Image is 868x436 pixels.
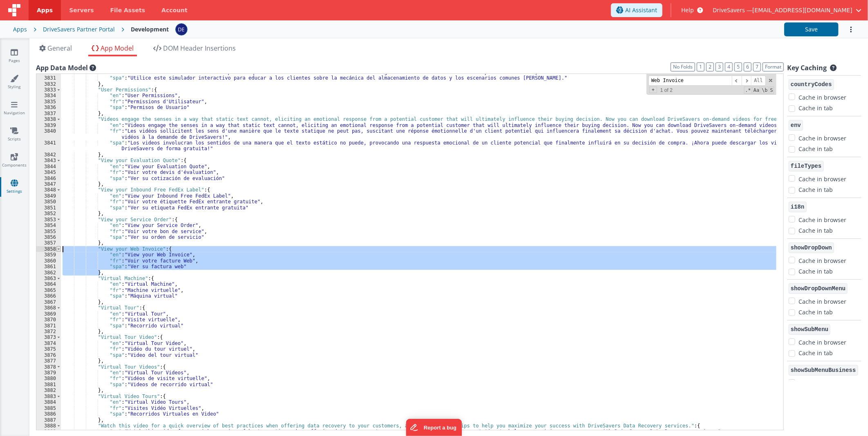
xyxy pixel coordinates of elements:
span: Help [681,6,694,14]
label: Cache in browser [799,174,846,183]
label: Cache in tab [799,349,833,357]
span: showSubMenu [789,324,830,335]
span: DOM Header Insertions [163,44,236,53]
div: 3853 [36,217,61,222]
div: 3874 [36,340,61,346]
div: 3860 [36,258,61,264]
div: 3848 [36,187,61,193]
div: 3854 [36,222,61,228]
div: 3839 [36,122,61,128]
div: 3873 [36,334,61,340]
span: AI Assistant [625,6,657,14]
button: 4 [725,62,733,71]
div: 3845 [36,169,61,175]
label: Cache in browser [799,92,846,102]
div: 3831 [36,75,61,81]
span: Servers [69,6,94,14]
div: 3842 [36,152,61,158]
span: App Model [101,44,134,53]
div: 3862 [36,270,61,276]
span: CaseSensitive Search [753,87,760,94]
span: Toggel Replace mode [649,87,657,93]
div: 3857 [36,240,61,246]
div: 3886 [36,411,61,417]
div: 3869 [36,311,61,317]
div: 3872 [36,329,61,334]
div: 3880 [36,376,61,381]
div: 3884 [36,399,61,405]
div: 3837 [36,111,61,116]
div: 3838 [36,116,61,122]
span: File Assets [110,6,145,14]
button: 7 [753,62,761,71]
span: fileTypes [789,161,824,171]
div: 3877 [36,358,61,364]
h4: Key Caching [787,65,827,72]
label: Cache in browser [799,214,846,224]
div: 3887 [36,417,61,423]
button: AI Assistant [611,3,662,17]
div: 3849 [36,193,61,199]
div: 3878 [36,364,61,370]
button: Options [839,21,855,38]
label: Cache in browser [799,296,846,306]
label: Cache in browser [799,255,846,265]
span: Apps [37,6,53,14]
div: 3871 [36,323,61,329]
div: 3852 [36,211,61,216]
div: 3870 [36,317,61,323]
div: 3888 [36,423,61,429]
div: 3885 [36,405,61,411]
button: Save [784,22,839,36]
span: DriveSavers — [713,6,752,14]
span: showDropDownMenu [789,283,848,294]
div: 3867 [36,299,61,305]
span: 1 of 2 [657,87,676,93]
button: DriveSavers — [EMAIL_ADDRESS][DOMAIN_NAME] [713,6,861,14]
button: No Folds [671,62,695,71]
button: 1 [697,62,705,71]
div: 3835 [36,99,61,105]
div: 3832 [36,81,61,87]
button: 5 [734,62,742,71]
div: 3833 [36,87,61,93]
div: 3858 [36,246,61,252]
span: i18n [789,202,807,212]
div: 3836 [36,105,61,110]
span: RegExp Search [744,87,752,94]
span: env [789,120,803,131]
div: 3846 [36,176,61,181]
div: 3875 [36,346,61,352]
div: 3851 [36,205,61,211]
div: 3864 [36,281,61,287]
span: Whole Word Search [761,87,768,94]
div: Apps [13,25,27,33]
label: Cache in tab [799,104,833,112]
div: 3834 [36,93,61,98]
div: 3882 [36,387,61,393]
div: 3847 [36,181,61,187]
span: showDropDown [789,242,834,253]
input: Search for [649,76,732,86]
label: Cache in browser [799,337,846,347]
span: [EMAIL_ADDRESS][DOMAIN_NAME] [752,6,852,14]
div: 3843 [36,158,61,163]
div: 3889 [36,429,61,434]
div: 3879 [36,370,61,376]
div: DriveSavers Partner Portal [43,25,115,33]
span: General [47,44,72,53]
div: 3883 [36,394,61,399]
label: Cache in browser [799,133,846,142]
label: Cache in browser [799,378,846,387]
span: countryCodes [789,79,834,90]
button: 3 [716,62,723,71]
label: Cache in tab [799,185,833,194]
img: c1374c675423fc74691aaade354d0b4b [176,24,187,35]
div: 3856 [36,234,61,240]
label: Cache in tab [799,145,833,153]
button: Format [763,62,784,71]
div: 3866 [36,293,61,299]
div: 3863 [36,276,61,281]
label: Cache in tab [799,308,833,316]
button: 2 [706,62,714,71]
